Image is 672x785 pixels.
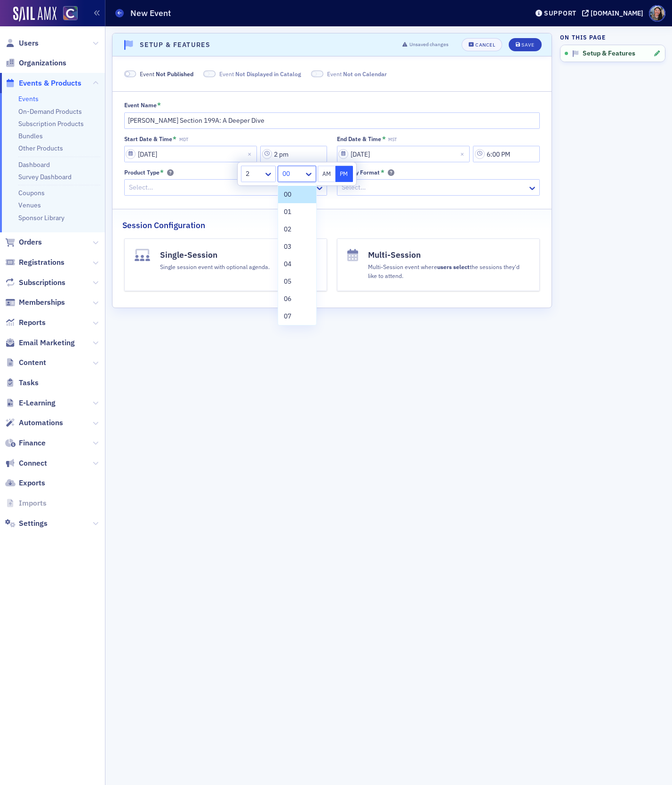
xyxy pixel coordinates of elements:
[521,42,534,48] div: Save
[5,257,64,268] a: Registrations
[179,137,188,143] span: MDT
[388,137,397,143] span: MST
[284,259,291,269] span: 04
[591,9,643,17] div: [DOMAIN_NAME]
[130,8,171,19] h1: New Event
[284,311,291,321] span: 07
[160,169,164,175] abbr: This field is required
[560,33,665,41] h4: On this page
[284,207,291,217] span: 01
[337,146,470,162] input: MM/DD/YYYY
[13,7,56,22] img: SailAMX
[235,70,301,78] span: Not Displayed in Catalog
[160,249,270,261] h4: Single-Session
[457,146,470,162] button: Close
[18,119,84,128] a: Subscription Products
[5,518,48,529] a: Settings
[124,102,157,109] div: Event Name
[5,418,63,428] a: Automations
[19,458,47,468] span: Connect
[18,160,50,169] a: Dashboard
[5,278,65,288] a: Subscriptions
[18,144,63,152] a: Other Products
[173,135,176,142] abbr: This field is required
[63,6,78,21] img: SailAMX
[337,238,540,291] button: Multi-SessionMulti-Session event whereusers selectthe sessions they'd like to attend.
[5,237,42,247] a: Orders
[19,257,64,268] span: Registrations
[343,70,387,78] span: Not on Calendar
[140,40,210,50] h4: Setup & Features
[18,201,41,209] a: Venues
[583,49,635,58] span: Setup & Features
[327,70,387,78] span: Event
[5,438,46,448] a: Finance
[5,78,81,88] a: Events & Products
[409,41,448,48] span: Unsaved changes
[368,262,529,280] p: Multi-Session event where the sessions they'd like to attend.
[19,58,66,68] span: Organizations
[381,169,384,175] abbr: This field is required
[311,71,323,78] span: Not on Calendar
[318,166,336,182] button: AM
[437,263,470,270] b: users select
[5,458,47,468] a: Connect
[19,418,63,428] span: Automations
[337,169,380,176] div: Delivery Format
[19,297,65,308] span: Memberships
[219,70,301,78] span: Event
[5,38,39,48] a: Users
[544,9,576,17] div: Support
[5,378,39,388] a: Tasks
[124,71,136,78] span: Not Published
[19,438,46,448] span: Finance
[336,166,353,182] button: PM
[19,237,42,247] span: Orders
[649,5,665,22] span: Profile
[124,238,327,291] button: Single-SessionSingle session event with optional agenda.
[18,214,64,222] a: Sponsor Library
[5,478,45,488] a: Exports
[5,338,75,348] a: Email Marketing
[244,146,257,162] button: Close
[284,294,291,304] span: 06
[284,242,291,252] span: 03
[5,398,56,408] a: E-Learning
[19,38,39,48] span: Users
[284,224,291,234] span: 02
[19,378,39,388] span: Tasks
[368,249,529,261] h4: Multi-Session
[582,10,647,16] button: [DOMAIN_NAME]
[509,38,541,51] button: Save
[19,498,47,508] span: Imports
[19,278,65,288] span: Subscriptions
[56,6,78,22] a: View Homepage
[19,317,46,328] span: Reports
[5,357,46,368] a: Content
[140,70,193,78] span: Event
[5,317,46,328] a: Reports
[203,71,216,78] span: Not Displayed in Catalog
[5,58,66,68] a: Organizations
[382,135,386,142] abbr: This field is required
[462,38,502,51] button: Cancel
[18,132,43,140] a: Bundles
[284,190,291,199] span: 00
[124,135,172,143] div: Start Date & Time
[18,173,72,181] a: Survey Dashboard
[19,338,75,348] span: Email Marketing
[156,70,193,78] span: Not Published
[473,146,540,162] input: 00:00 AM
[18,107,82,116] a: On-Demand Products
[19,78,81,88] span: Events & Products
[124,146,257,162] input: MM/DD/YYYY
[19,398,56,408] span: E-Learning
[157,102,161,108] abbr: This field is required
[19,478,45,488] span: Exports
[19,357,46,368] span: Content
[18,189,45,197] a: Coupons
[5,498,47,508] a: Imports
[124,169,160,176] div: Product Type
[5,297,65,308] a: Memberships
